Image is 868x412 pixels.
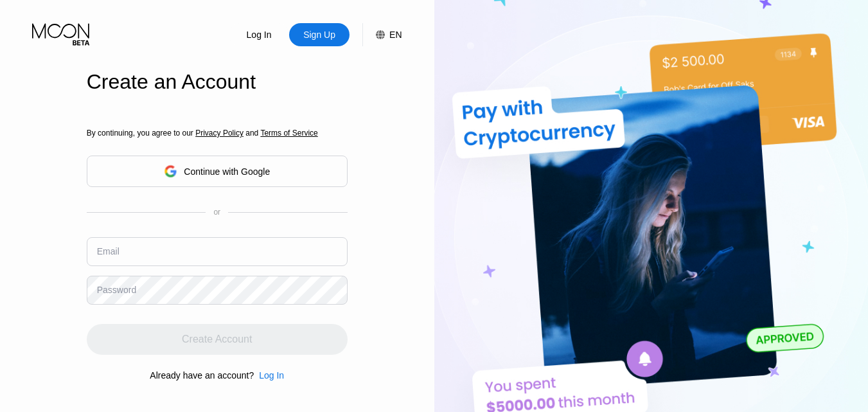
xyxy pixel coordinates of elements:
div: EN [362,23,402,46]
div: Create an Account [87,70,348,94]
div: or [213,208,220,217]
div: Continue with Google [184,166,270,177]
span: Terms of Service [260,129,317,138]
div: Sign Up [289,23,350,46]
div: Log In [245,28,273,41]
span: Privacy Policy [195,129,244,138]
div: Log In [259,370,284,381]
span: and [244,129,261,138]
div: Already have an account? [150,370,254,381]
div: Log In [229,23,289,46]
div: EN [389,30,402,40]
div: Log In [254,370,284,381]
div: Sign Up [302,28,337,41]
div: Email [97,246,120,256]
div: Continue with Google [87,156,348,187]
div: Password [97,285,136,295]
div: By continuing, you agree to our [87,129,348,138]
